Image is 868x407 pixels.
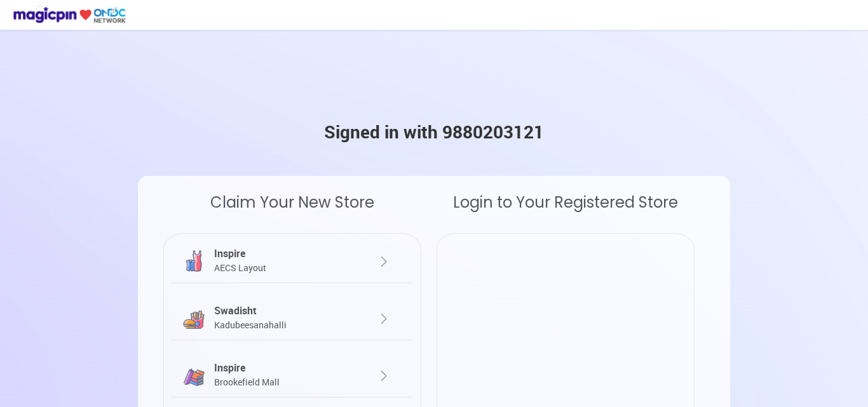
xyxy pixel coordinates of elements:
[13,6,126,23] img: ondc-logo-new-small.8a59708e.svg
[437,191,695,214] div: Login to Your Registered Store
[211,304,351,333] div: Swadisht
[181,363,207,388] img: s7LzVLD1vJC96UIHyM9w40qQhVpWg7Por7xtg8iPTktJD9PDlSvkYEZ3gntAp-QitDCHbDOZrnKqk3Y_jT2IExX-_Pg
[211,246,351,276] div: Inspire
[376,368,391,384] img: XlYOYvQ0gw0A81AM9AMNAPNQDPQDDQDzUAz0AxsaeAhO5CPe0h6BFsAAAAASUVORK5CYII=
[181,248,207,274] img: 6lHaFTEIPb3Lrbt6yEbMfuPFo5Z5mIR9bF02cx28GgrPDzM6NcupEzw5QBzgBykCg6-FYcYq9zhzd-Jr0fwd2T8uXpsoD9JWK...
[376,311,391,326] img: XlYOYvQ0gw0A81AM9AMNAPNQDPQDDQDzUAz0AxsaeAhO5CPe0h6BFsAAAAASUVORK5CYII=
[181,305,207,331] img: qTo8AlhQFDJXByMPft6KEbFz8G0E846rXwAmWy6I7tr0RFW-uRn0LbmvvUxorYw5P21qztTjCLbQ2_1kSPGk5wwu1hZYE76xw...
[214,262,266,274] span: AECS Layout
[324,119,544,144] div: Signed in with 9880203121
[211,361,351,390] div: Inspire
[163,191,421,214] div: Claim Your New Store
[376,254,391,269] img: XlYOYvQ0gw0A81AM9AMNAPNQDPQDDQDzUAz0AxsaeAhO5CPe0h6BFsAAAAASUVORK5CYII=
[214,376,280,388] span: Brookefield Mall
[214,319,287,331] span: Kadubeesanahalli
